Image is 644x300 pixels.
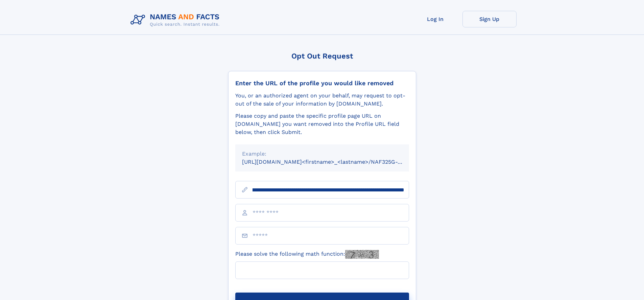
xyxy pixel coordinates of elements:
[242,150,402,158] div: Example:
[235,112,409,136] div: Please copy and paste the specific profile page URL on [DOMAIN_NAME] you want removed into the Pr...
[128,11,225,29] img: Logo Names and Facts
[408,11,462,27] a: Log In
[235,92,409,108] div: You, or an authorized agent on your behalf, may request to opt-out of the sale of your informatio...
[235,250,379,259] label: Please solve the following math function:
[242,159,422,165] small: [URL][DOMAIN_NAME]<firstname>_<lastname>/NAF325G-xxxxxxxx
[235,79,409,87] div: Enter the URL of the profile you would like removed
[462,11,517,27] a: Sign Up
[228,52,416,60] div: Opt Out Request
